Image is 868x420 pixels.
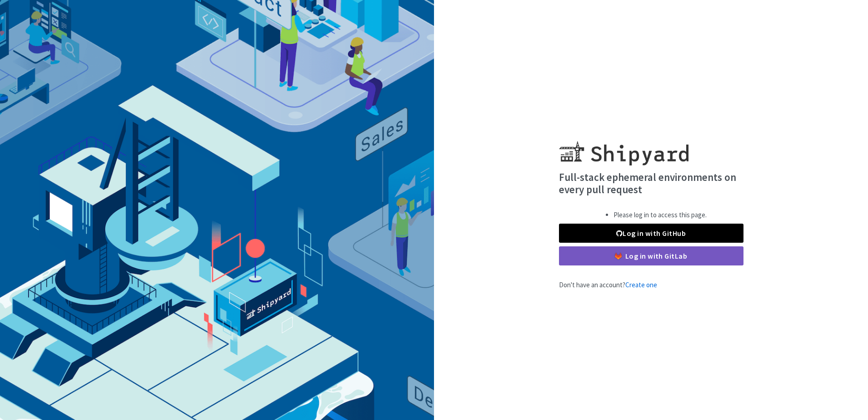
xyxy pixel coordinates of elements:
li: Please log in to access this page. [614,210,707,220]
span: Don't have an account? [559,280,657,289]
h4: Full-stack ephemeral environments on every pull request [559,171,743,196]
img: gitlab-color.svg [615,253,622,260]
img: Shipyard logo [559,130,688,165]
a: Log in with GitLab [559,246,743,265]
a: Create one [625,280,657,289]
a: Log in with GitHub [559,224,743,243]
